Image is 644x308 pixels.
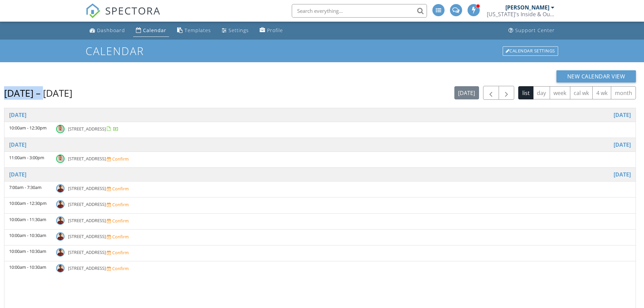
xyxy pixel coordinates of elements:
[112,202,129,207] div: Confirm
[68,126,106,132] span: [STREET_ADDRESS]
[112,186,129,191] div: Confirm
[9,170,26,179] a: Go to August 31, 2025
[614,170,631,179] a: Go to August 31, 2025
[4,168,636,182] th: Go to August 31, 2025
[550,86,570,99] button: week
[4,108,636,122] th: Go to August 28, 2025
[107,202,129,208] a: Confirm
[107,218,129,224] a: Confirm
[56,216,65,225] img: capture.jpg
[68,185,106,191] span: [STREET_ADDRESS]
[68,265,107,271] a: [STREET_ADDRESS]
[68,201,107,207] a: [STREET_ADDRESS]
[570,86,593,99] button: cal wk
[112,266,129,271] div: Confirm
[4,86,72,100] h2: [DATE] – [DATE]
[68,249,107,255] a: [STREET_ADDRESS]
[257,24,286,37] a: Profile
[56,155,65,163] img: capturegk.jpg
[505,4,549,11] div: [PERSON_NAME]
[174,24,214,37] a: Templates
[68,156,107,162] a: [STREET_ADDRESS]
[107,156,129,162] a: Confirm
[9,111,26,119] a: Go to August 28, 2025
[68,265,106,271] span: [STREET_ADDRESS]
[56,200,65,209] img: capture.jpg
[4,229,51,245] td: 10:00am - 10:30am
[68,249,106,255] span: [STREET_ADDRESS]
[614,141,631,149] a: Go to August 29, 2025
[56,184,65,193] img: capture.jpg
[112,234,129,239] div: Confirm
[4,138,636,152] th: Go to August 29, 2025
[229,27,249,33] div: Settings
[68,217,106,223] span: [STREET_ADDRESS]
[56,264,65,273] img: capture.jpg
[185,27,211,33] div: Templates
[506,24,557,37] a: Support Center
[454,86,479,99] button: [DATE]
[4,261,51,277] td: 10:00am - 10:30am
[112,218,129,223] div: Confirm
[68,156,106,162] span: [STREET_ADDRESS]
[4,182,51,197] td: 7:00am - 7:30am
[4,197,51,213] td: 10:00am - 12:30pm
[107,234,129,240] a: Confirm
[86,45,559,57] h1: Calendar
[97,27,125,33] div: Dashboard
[86,3,100,18] img: The Best Home Inspection Software - Spectora
[56,232,65,241] img: capture.jpg
[515,27,555,33] div: Support Center
[592,86,611,99] button: 4 wk
[219,24,252,37] a: Settings
[483,86,499,100] button: Previous
[56,125,65,133] img: capturegk.jpg
[499,86,515,100] button: Next
[112,156,129,162] div: Confirm
[4,152,51,168] td: 11:00am - 3:00pm
[68,201,106,207] span: [STREET_ADDRESS]
[56,248,65,257] img: capture.jpg
[87,24,128,37] a: Dashboard
[105,3,161,18] span: SPECTORA
[68,217,107,223] a: [STREET_ADDRESS]
[107,186,129,192] a: Confirm
[143,27,166,33] div: Calendar
[68,126,119,132] a: [STREET_ADDRESS]
[107,265,129,272] a: Confirm
[267,27,283,33] div: Profile
[4,122,51,138] td: 10:00am - 12:30pm
[68,233,107,239] a: [STREET_ADDRESS]
[9,141,26,149] a: Go to August 29, 2025
[556,70,636,82] button: New Calendar View
[68,233,106,239] span: [STREET_ADDRESS]
[68,185,107,191] a: [STREET_ADDRESS]
[503,46,558,56] div: Calendar Settings
[518,86,533,99] button: list
[4,213,51,229] td: 10:00am - 11:30am
[4,245,51,261] td: 10:00am - 10:30am
[614,111,631,119] a: Go to August 28, 2025
[611,86,636,99] button: month
[487,11,554,18] div: Florida's Inside & Out Inspections
[112,250,129,255] div: Confirm
[107,250,129,256] a: Confirm
[86,9,161,23] a: SPECTORA
[533,86,550,99] button: day
[292,4,427,18] input: Search everything...
[133,24,169,37] a: Calendar
[502,46,559,56] a: Calendar Settings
